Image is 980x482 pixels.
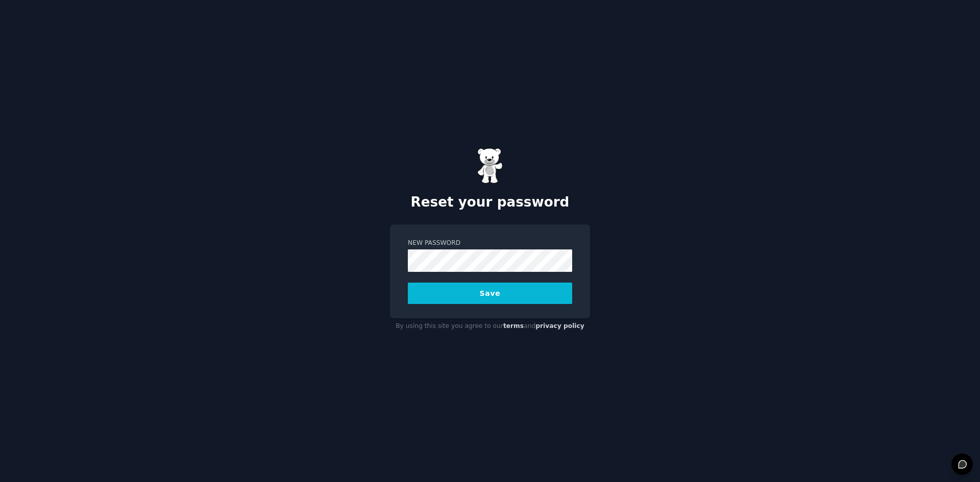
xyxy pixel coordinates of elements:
label: New Password [408,239,572,248]
a: terms [503,322,524,329]
img: Gummy Bear [477,148,503,184]
div: By using this site you agree to our and [390,318,590,335]
button: Save [408,283,572,304]
h2: Reset your password [390,194,590,211]
a: privacy policy [535,322,584,329]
